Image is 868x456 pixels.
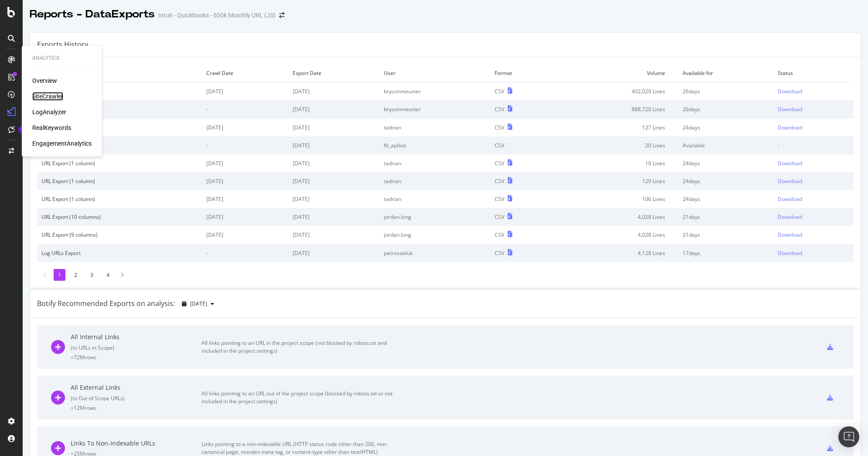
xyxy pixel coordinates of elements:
td: 19 Lines [555,154,678,172]
td: 24 days [678,154,773,172]
a: RealKeywords [32,123,71,132]
td: [DATE] [288,190,379,208]
td: jordan.long [379,226,490,244]
div: Intuit - Quickbooks - 600k Monthly URL (JS) [158,11,276,20]
div: LogAnalyzer [32,108,66,116]
div: CSV [495,249,504,257]
td: Status [773,64,854,82]
div: Open Intercom Messenger [838,426,859,447]
td: [DATE] [288,208,379,226]
div: ( to Out of Scope URLs ) [71,395,202,402]
div: Download [778,160,802,167]
div: Export [41,142,198,149]
a: Download [778,124,849,131]
td: 24 days [678,119,773,136]
div: Download [778,177,802,185]
td: tadrian [379,190,490,208]
td: [DATE] [202,82,289,101]
div: = 12M rows [71,404,202,412]
td: [DATE] [202,208,289,226]
div: Download [778,213,802,221]
div: Download [778,105,802,113]
button: [DATE] [178,297,218,311]
div: URL Export (1 column) [41,160,198,167]
div: csv-export [827,445,833,451]
a: Download [778,105,849,113]
td: [DATE] [288,100,379,118]
span: 2025 Sep. 12th [190,300,207,307]
div: Available [683,142,769,149]
td: [DATE] [288,172,379,190]
div: URL Export (9 columns) [41,231,198,238]
div: URL Export (1 column) [41,177,198,185]
td: [DATE] [202,190,289,208]
a: Download [778,88,849,95]
a: Overview [32,76,57,85]
div: All links pointing to an URL in the project scope (not blocked by robots.txt and included in the ... [202,339,398,355]
li: 2 [70,269,82,281]
td: Export Date [288,64,379,82]
div: Botify Recommended Exports on analysis: [37,299,175,309]
div: Log URLs Export [41,249,198,257]
td: 17 days [678,244,773,262]
td: 106 Lines [555,190,678,208]
div: All External Links [71,383,202,392]
td: 4,028 Lines [555,226,678,244]
li: 1 [54,269,65,281]
td: tadrian [379,119,490,136]
div: arrow-right-arrow-left [279,12,284,18]
td: [DATE] [288,82,379,101]
div: CSV [495,160,504,167]
div: CSV [495,124,504,131]
td: - [202,136,289,154]
td: - [773,136,854,154]
td: petrosabluk [379,244,490,262]
td: 4,128 Lines [555,244,678,262]
td: [DATE] [288,226,379,244]
div: Download [778,124,802,131]
a: EngagementAnalytics [32,139,92,148]
td: brysonmeunier [379,100,490,118]
a: Download [778,160,849,167]
td: User [379,64,490,82]
div: Log URLs Export [41,105,198,113]
td: ftl_apibot [379,136,490,154]
li: 4 [102,269,114,281]
td: [DATE] [202,226,289,244]
div: All Internal Links [71,333,202,341]
td: 129 Lines [555,172,678,190]
div: All links pointing to an URL out of the project scope (blocked by robots.txt or not included in t... [202,390,398,405]
a: Download [778,213,849,221]
td: brysonmeunier [379,82,490,101]
td: 4,028 Lines [555,208,678,226]
td: [DATE] [288,136,379,154]
li: 3 [86,269,98,281]
div: Download [778,88,802,95]
div: Download [778,249,802,257]
div: SiteCrawler [32,92,63,101]
div: URL Export (10 columns) [41,213,198,221]
td: tadrian [379,154,490,172]
div: URL Export (3 columns) [41,88,198,95]
td: [DATE] [202,172,289,190]
div: Links To Non-Indexable URLs [71,439,202,448]
div: Links pointing to a non-indexable URL (HTTP status code other than 200, non-canonical page, noind... [202,440,398,456]
a: Download [778,195,849,203]
td: Volume [555,64,678,82]
div: CSV [495,88,504,95]
div: Download [778,195,802,203]
td: [DATE] [202,119,289,136]
td: [DATE] [288,119,379,136]
td: 24 days [678,172,773,190]
td: 24 days [678,190,773,208]
td: Available for [678,64,773,82]
td: Format [490,64,555,82]
td: Crawl Date [202,64,289,82]
a: Download [778,177,849,185]
div: csv-export [827,395,833,401]
div: Download [778,231,802,238]
div: ( to URLs in Scope ) [71,344,202,351]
